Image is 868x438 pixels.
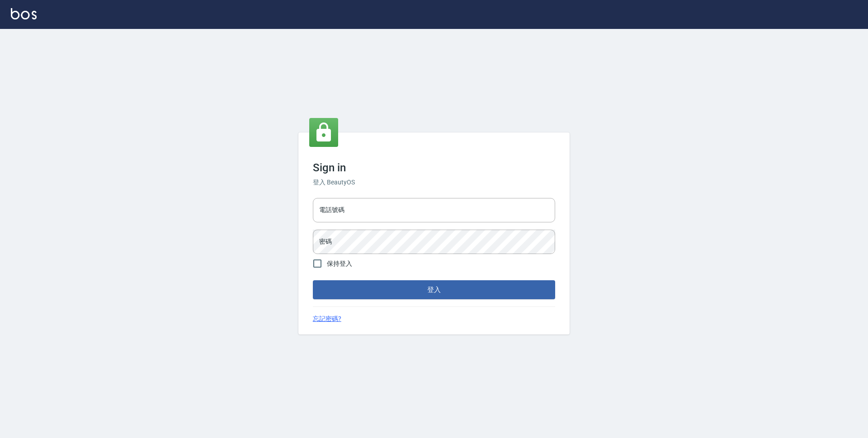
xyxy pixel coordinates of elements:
button: 登入 [313,280,555,299]
h6: 登入 BeautyOS [313,178,555,187]
a: 忘記密碼? [313,314,341,324]
h3: Sign in [313,161,555,174]
img: Logo [11,8,37,19]
span: 保持登入 [327,259,352,268]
